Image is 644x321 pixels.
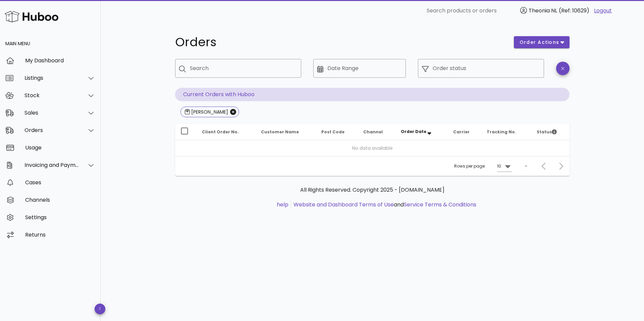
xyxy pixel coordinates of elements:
[180,186,564,194] p: All Rights Reserved. Copyright 2025 - [DOMAIN_NAME]
[190,109,228,115] div: [PERSON_NAME]
[25,179,95,186] div: Cases
[529,7,557,14] span: Theonia NL
[497,163,501,169] div: 10
[537,129,557,135] span: Status
[277,201,288,208] a: help
[395,124,448,140] th: Order Date: Sorted descending. Activate to remove sorting.
[197,124,256,140] th: Client Order No.
[481,124,531,140] th: Tracking No.
[454,156,512,176] div: Rows per page:
[24,162,79,168] div: Invoicing and Payments
[230,109,236,115] button: Close
[487,129,516,135] span: Tracking No.
[291,201,476,209] li: and
[531,124,570,140] th: Status
[25,144,95,151] div: Usage
[24,75,79,81] div: Listings
[256,124,316,140] th: Customer Name
[497,161,512,172] div: 10Rows per page:
[25,232,95,238] div: Returns
[293,201,394,208] a: Website and Dashboard Terms of Use
[401,129,426,134] span: Order Date
[559,7,589,14] span: (Ref: 10629)
[5,9,58,24] img: Huboo Logo
[525,163,527,169] div: –
[25,214,95,220] div: Settings
[358,124,395,140] th: Channel
[261,129,299,135] span: Customer Name
[363,129,383,135] span: Channel
[24,127,79,133] div: Orders
[175,36,506,48] h1: Orders
[519,39,559,46] span: order actions
[448,124,481,140] th: Carrier
[24,92,79,99] div: Stock
[202,129,239,135] span: Client Order No.
[175,140,570,156] td: No data available
[175,88,570,101] p: Current Orders with Huboo
[25,197,95,203] div: Channels
[404,201,476,208] a: Service Terms & Conditions
[25,57,95,64] div: My Dashboard
[453,129,470,135] span: Carrier
[316,124,358,140] th: Post Code
[321,129,344,135] span: Post Code
[24,110,79,116] div: Sales
[514,36,570,48] button: order actions
[594,7,612,15] a: Logout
